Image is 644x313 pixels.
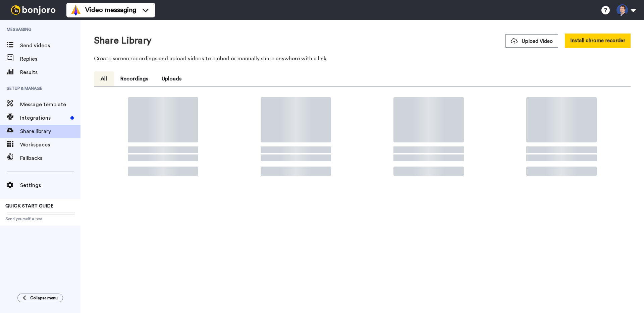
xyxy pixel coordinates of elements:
span: Workspaces [20,141,80,149]
span: Share library [20,127,80,135]
button: Uploads [155,71,188,86]
button: Upload Video [505,34,558,48]
button: Collapse menu [17,294,63,302]
span: Results [20,68,80,76]
span: Replies [20,55,80,63]
h1: Share Library [94,36,152,46]
span: Video messaging [85,5,136,15]
span: Fallbacks [20,154,80,162]
span: Send yourself a test [5,216,75,222]
button: Recordings [114,71,155,86]
p: Create screen recordings and upload videos to embed or manually share anywhere with a link [94,55,631,63]
img: bj-logo-header-white.svg [8,5,58,15]
span: Settings [20,181,80,189]
span: Upload Video [511,38,553,45]
button: All [94,71,114,86]
span: Send videos [20,42,80,50]
span: Message template [20,101,80,109]
span: QUICK START GUIDE [5,204,54,208]
span: Integrations [20,114,68,122]
button: Install chrome recorder [565,34,631,48]
img: vm-color.svg [70,5,81,15]
span: Collapse menu [30,295,58,301]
